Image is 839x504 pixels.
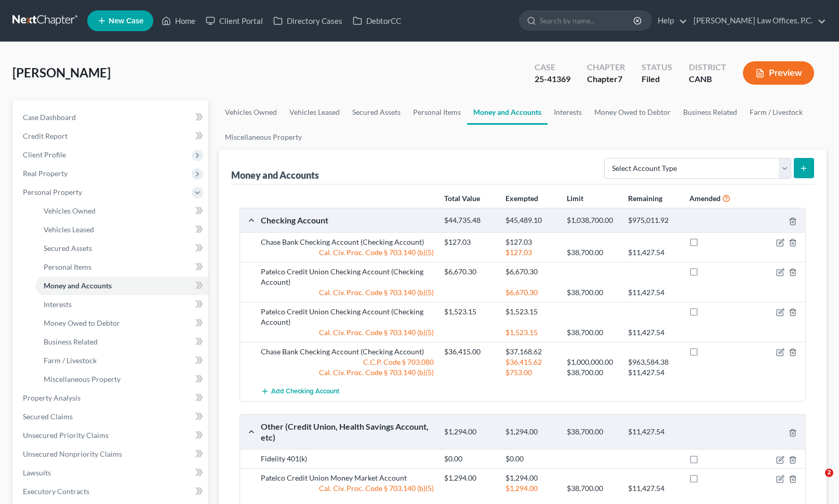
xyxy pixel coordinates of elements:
a: Help [652,11,687,30]
div: $38,700.00 [562,483,623,494]
a: Personal Items [35,258,208,276]
div: $127.03 [439,237,500,247]
div: $11,427.54 [623,367,684,378]
a: Executory Contracts [15,482,208,501]
div: $1,523.15 [439,307,500,317]
div: $1,038,700.00 [562,216,623,226]
div: $1,294.00 [500,427,562,437]
div: Filed [642,73,672,85]
a: Personal Items [407,100,467,125]
a: DebtorCC [348,11,406,30]
div: $11,427.54 [623,247,684,258]
a: Miscellaneous Property [35,370,208,389]
div: $6,670.30 [439,267,500,277]
div: $38,700.00 [562,327,623,338]
span: Secured Assets [44,244,92,253]
div: Chapter [587,73,625,85]
span: Case Dashboard [23,113,76,122]
div: Checking Account [256,215,439,226]
button: Preview [743,61,814,85]
div: $127.03 [500,237,562,247]
input: Search by name... [540,11,635,30]
div: $38,700.00 [562,287,623,298]
a: Farm / Livestock [743,100,809,125]
div: $963,584.38 [623,357,684,367]
div: Cal. Civ. Proc. Code § 703.140 (b)(5) [256,483,439,494]
a: Unsecured Priority Claims [15,426,208,445]
div: Patelco Credit Union Checking Account (Checking Account) [256,267,439,287]
div: $0.00 [439,454,500,464]
div: Cal. Civ. Proc. Code § 703.140 (b)(5) [256,327,439,338]
div: $1,294.00 [500,483,562,494]
div: $127.03 [500,247,562,258]
a: Money Owed to Debtor [588,100,677,125]
a: Vehicles Leased [35,220,208,239]
div: District [689,61,726,73]
a: Interests [35,295,208,314]
a: Secured Assets [346,100,407,125]
div: Patelco Credit Union Money Market Account [256,473,439,483]
span: Secured Claims [23,412,73,421]
span: New Case [109,17,143,25]
span: Add Checking Account [271,388,339,396]
div: $1,523.15 [500,307,562,317]
div: $975,011.92 [623,216,684,226]
div: $38,700.00 [562,367,623,378]
div: $1,294.00 [439,473,500,483]
a: Property Analysis [15,389,208,407]
div: $11,427.54 [623,327,684,338]
div: $38,700.00 [562,247,623,258]
span: 7 [618,74,622,84]
a: Money Owed to Debtor [35,314,208,333]
span: 2 [825,469,833,477]
a: Money and Accounts [467,100,548,125]
div: Money and Accounts [231,169,319,181]
a: Lawsuits [15,463,208,482]
div: C.C.P. Code § 703.080 [256,357,439,367]
span: Vehicles Owned [44,206,96,215]
span: Farm / Livestock [44,356,97,365]
div: Cal. Civ. Proc. Code § 703.140 (b)(5) [256,367,439,378]
strong: Limit [567,194,583,203]
div: $1,523.15 [500,327,562,338]
div: $11,427.54 [623,483,684,494]
div: $36,415.62 [500,357,562,367]
a: Secured Claims [15,407,208,426]
strong: Exempted [505,194,538,203]
div: Cal. Civ. Proc. Code § 703.140 (b)(5) [256,287,439,298]
span: Personal Items [44,262,91,271]
span: Business Related [44,337,98,346]
span: Credit Report [23,131,68,140]
div: Cal. Civ. Proc. Code § 703.140 (b)(5) [256,247,439,258]
span: Vehicles Leased [44,225,94,234]
div: $37,168.62 [500,347,562,357]
a: Business Related [677,100,743,125]
a: Business Related [35,333,208,351]
strong: Total Value [444,194,480,203]
span: Interests [44,300,72,309]
a: Directory Cases [268,11,348,30]
div: Chapter [587,61,625,73]
div: Fidelity 401(k) [256,454,439,464]
a: Money and Accounts [35,276,208,295]
span: Miscellaneous Property [44,375,121,383]
a: Client Portal [201,11,268,30]
span: Unsecured Nonpriority Claims [23,449,122,458]
a: Credit Report [15,127,208,145]
div: Case [535,61,570,73]
strong: Amended [689,194,721,203]
div: $45,489.10 [500,216,562,226]
div: $11,427.54 [623,287,684,298]
a: Secured Assets [35,239,208,258]
span: Client Profile [23,150,66,159]
a: Miscellaneous Property [219,125,308,150]
div: $6,670.30 [500,287,562,298]
span: Unsecured Priority Claims [23,431,109,440]
div: $1,000,000.00 [562,357,623,367]
div: $753.00 [500,367,562,378]
div: Chase Bank Checking Account (Checking Account) [256,237,439,247]
a: Case Dashboard [15,108,208,127]
div: $38,700.00 [562,427,623,437]
span: Executory Contracts [23,487,89,496]
div: Other (Credit Union, Health Savings Account, etc) [256,421,439,443]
